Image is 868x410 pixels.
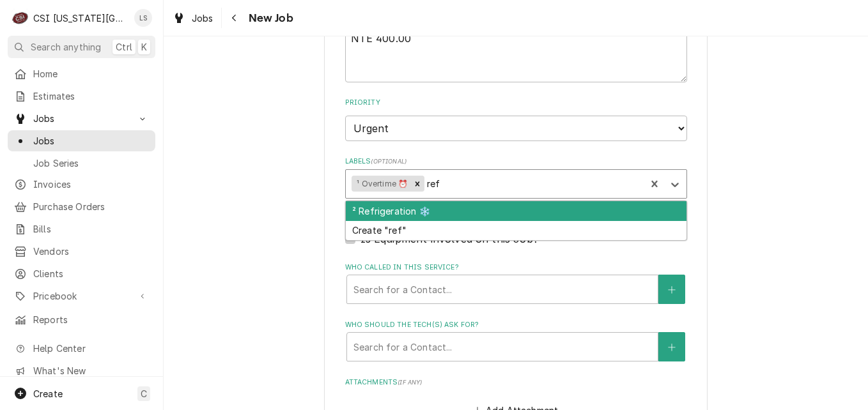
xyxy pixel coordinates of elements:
span: K [141,40,147,54]
div: Labels [345,156,687,198]
span: What's New [33,364,148,377]
div: CSI Kansas City's Avatar [12,9,29,27]
div: ² Refrigeration ❄️ [346,201,686,221]
div: Who should the tech(s) ask for? [345,320,687,361]
a: Estimates [8,86,155,107]
span: Clients [33,267,149,280]
a: Vendors [8,241,155,262]
a: Job Series [8,153,155,174]
a: Go to Jobs [8,108,155,129]
span: Ctrl [116,40,132,54]
a: Jobs [8,130,155,151]
span: Job Series [33,156,149,170]
button: Create New Contact [658,275,685,304]
label: Who should the tech(s) ask for? [345,320,687,330]
span: Reports [33,313,149,326]
span: ( optional ) [371,158,407,165]
label: Labels [345,156,687,167]
svg: Create New Contact [668,285,676,294]
a: Bills [8,218,155,239]
div: ¹ Overtime ⏰ [352,176,410,192]
a: Go to Help Center [8,338,155,359]
textarea: NTE 400.00 [345,25,687,82]
a: Jobs [167,8,219,29]
span: Create [33,388,63,399]
span: Jobs [192,11,213,25]
span: New Job [245,10,293,27]
span: Home [33,67,149,80]
label: Who called in this service? [345,262,687,273]
span: Bills [33,222,149,236]
span: Invoices [33,178,149,191]
div: Lindy Springer's Avatar [134,9,152,27]
button: Search anythingCtrlK [8,36,155,58]
a: Reports [8,309,155,330]
span: Pricebook [33,289,130,303]
a: Invoices [8,174,155,195]
span: ( if any ) [398,379,422,386]
a: Home [8,63,155,84]
span: Estimates [33,89,149,103]
div: CSI [US_STATE][GEOGRAPHIC_DATA] [33,11,127,25]
a: Clients [8,263,155,284]
a: Go to Pricebook [8,285,155,307]
span: C [141,387,147,400]
span: Help Center [33,342,148,355]
div: Remove ¹ Overtime ⏰ [410,176,424,192]
div: Who called in this service? [345,262,687,304]
div: LS [134,9,152,27]
label: Priority [345,98,687,108]
a: Go to What's New [8,360,155,381]
a: Purchase Orders [8,196,155,217]
span: Jobs [33,134,149,148]
div: Technician Instructions [345,7,687,82]
div: Priority [345,98,687,140]
span: Purchase Orders [33,200,149,213]
span: Search anything [31,40,101,54]
div: Create "ref" [346,221,686,241]
svg: Create New Contact [668,343,676,352]
button: Navigate back [224,8,245,28]
div: C [12,9,29,27]
span: Jobs [33,112,130,125]
span: Vendors [33,245,149,258]
button: Create New Contact [658,332,685,361]
label: Attachments [345,377,687,388]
